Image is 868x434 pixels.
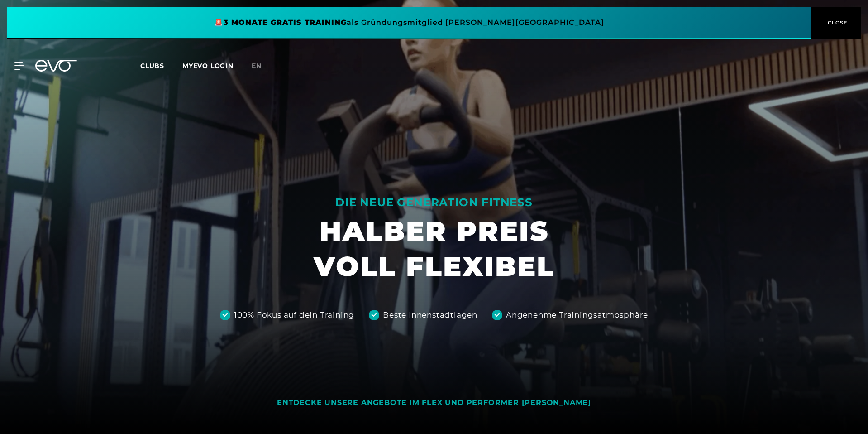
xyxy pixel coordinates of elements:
a: en [252,61,272,71]
button: CLOSE [811,7,861,39]
span: CLOSE [825,19,848,27]
h1: HALBER PREIS VOLL FLEXIBEL [314,213,555,284]
div: Beste Innenstadtlagen [383,309,477,321]
div: DIE NEUE GENERATION FITNESS [314,195,555,210]
span: en [252,62,262,70]
span: Clubs [140,62,164,70]
div: ENTDECKE UNSERE ANGEBOTE IM FLEX UND PERFORMER [PERSON_NAME] [277,398,591,408]
div: Angenehme Trainingsatmosphäre [506,309,648,321]
div: 100% Fokus auf dein Training [234,309,354,321]
a: Clubs [140,61,182,70]
a: MYEVO LOGIN [182,62,234,70]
